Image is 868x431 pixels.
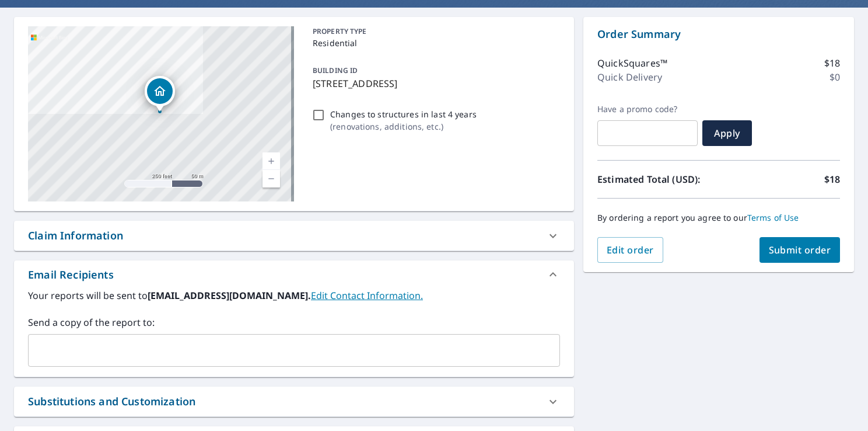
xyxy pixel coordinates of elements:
span: Submit order [769,244,831,256]
a: Terms of Use [747,212,799,223]
p: Order Summary [597,26,840,42]
p: Estimated Total (USD): [597,172,719,186]
div: Email Recipients [14,260,574,289]
button: Submit order [759,237,841,263]
a: EditContactInfo [311,289,423,302]
b: [EMAIL_ADDRESS][DOMAIN_NAME]. [148,289,311,302]
div: Dropped pin, building 1, Residential property, 385 Moneytree Dr Ponca City, OK 74604 [145,76,175,112]
button: Edit order [597,237,663,263]
label: Have a promo code? [597,104,698,114]
p: Residential [313,37,555,49]
div: Email Recipients [28,267,114,283]
label: Your reports will be sent to [28,289,560,303]
p: $0 [829,70,840,84]
span: Apply [712,127,743,140]
p: $18 [824,56,840,70]
p: Quick Delivery [597,70,662,84]
div: Substitutions and Customization [28,394,195,409]
span: Edit order [607,244,654,256]
a: Current Level 17, Zoom Out [262,170,280,187]
p: [STREET_ADDRESS] [313,77,555,91]
a: Current Level 17, Zoom In [262,152,280,170]
button: Apply [702,120,752,146]
div: Claim Information [28,228,123,244]
p: By ordering a report you agree to our [597,213,840,223]
p: Changes to structures in last 4 years [330,108,477,120]
p: $18 [824,172,840,186]
p: BUILDING ID [313,65,358,75]
p: ( renovations, additions, etc. ) [330,120,477,133]
div: Substitutions and Customization [14,387,574,416]
p: QuickSquares™ [597,56,667,70]
label: Send a copy of the report to: [28,315,560,329]
p: PROPERTY TYPE [313,26,555,37]
div: Claim Information [14,221,574,251]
